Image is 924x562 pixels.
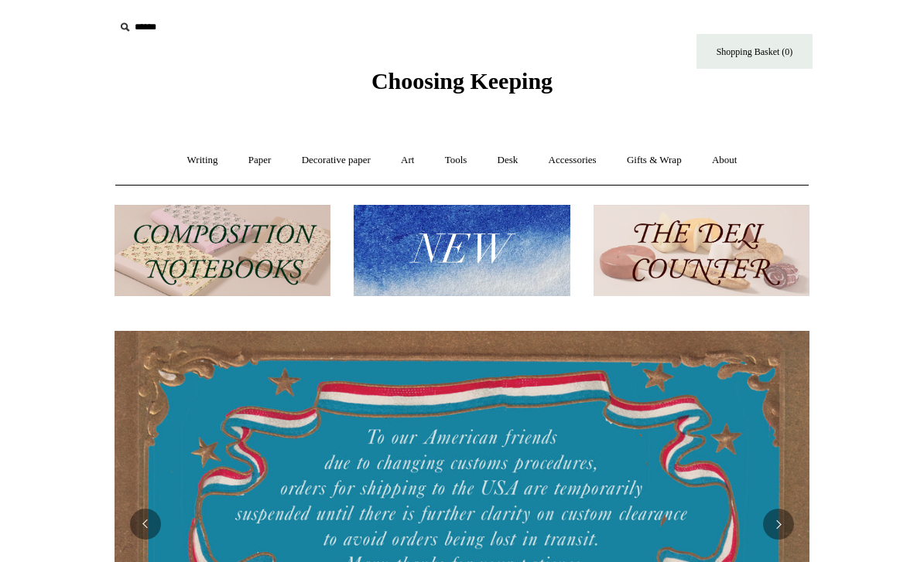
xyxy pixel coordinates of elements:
[234,140,286,181] a: Paper
[130,509,161,540] button: Previous
[173,140,232,181] a: Writing
[354,205,570,297] img: New.jpg__PID:f73bdf93-380a-4a35-bcfe-7823039498e1
[594,205,809,297] img: The Deli Counter
[535,140,611,181] a: Accessories
[484,140,532,181] a: Desk
[115,205,330,297] img: 202302 Composition ledgers.jpg__PID:69722ee6-fa44-49dd-a067-31375e5d54ec
[371,80,553,91] a: Choosing Keeping
[763,509,794,540] button: Next
[387,140,428,181] a: Art
[431,140,481,181] a: Tools
[613,140,696,181] a: Gifts & Wrap
[698,140,751,181] a: About
[696,34,813,69] a: Shopping Basket (0)
[288,140,385,181] a: Decorative paper
[371,68,553,94] span: Choosing Keeping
